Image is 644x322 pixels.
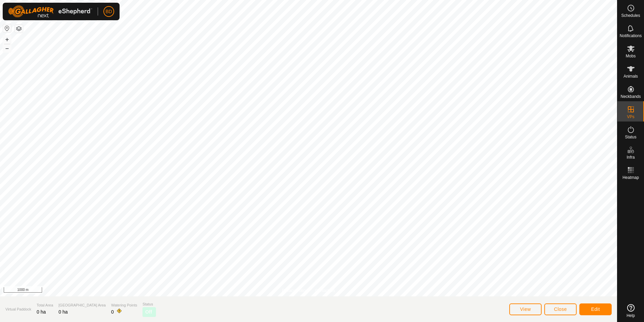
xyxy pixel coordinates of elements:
span: BD [105,8,112,15]
span: 0 ha [37,309,46,315]
button: Close [544,303,577,315]
a: Contact Us [315,288,335,294]
span: [GEOGRAPHIC_DATA] Area [59,302,106,308]
span: Total Area [37,302,53,308]
span: Neckbands [620,95,641,99]
span: 0 [111,309,114,315]
span: View [520,306,531,312]
button: Edit [579,303,612,315]
span: Mobs [626,54,636,58]
span: Help [626,314,635,318]
a: Privacy Policy [282,288,307,294]
a: Help [617,301,644,320]
span: VPs [627,115,634,119]
span: Animals [623,74,638,78]
span: Off [145,308,152,316]
span: Notifications [620,34,642,38]
button: Map Layers [15,25,23,33]
span: Schedules [621,14,640,18]
button: View [509,303,542,315]
span: Status [142,301,156,307]
button: Reset Map [3,24,11,32]
img: Gallagher Logo [8,5,92,18]
span: Status [625,135,636,139]
button: + [3,35,11,44]
span: Close [554,306,567,312]
span: Watering Points [111,302,137,308]
button: – [3,44,11,52]
span: Virtual Paddock [5,306,31,312]
span: 0 ha [59,309,68,315]
span: Infra [626,155,635,159]
span: Heatmap [622,176,639,180]
span: Edit [591,306,600,312]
